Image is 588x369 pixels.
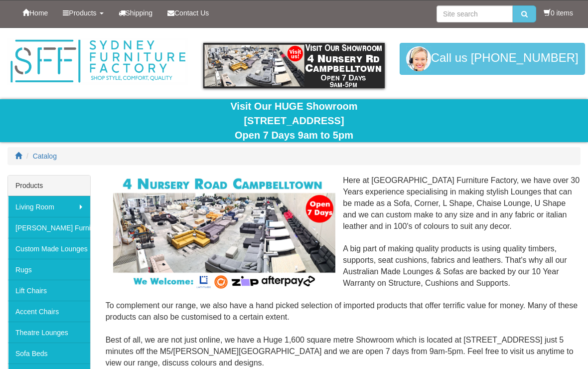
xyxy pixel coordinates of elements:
[8,238,90,259] a: Custom Made Lounges
[8,217,90,238] a: [PERSON_NAME] Furniture
[113,175,336,291] img: Corner Modular Lounges
[8,301,90,322] a: Accent Chairs
[29,9,48,17] span: Home
[55,0,111,25] a: Products
[126,9,153,17] span: Shipping
[8,343,90,364] a: Sofa Beds
[33,152,57,160] a: Catalog
[111,0,160,25] a: Shipping
[8,322,90,343] a: Theatre Lounges
[203,43,384,88] img: showroom.gif
[8,259,90,280] a: Rugs
[8,176,90,196] div: Products
[15,0,55,25] a: Home
[174,9,209,17] span: Contact Us
[69,9,96,17] span: Products
[544,8,573,18] li: 0 items
[8,280,90,301] a: Lift Chairs
[160,0,216,25] a: Contact Us
[8,196,90,217] a: Living Room
[437,5,513,22] input: Site search
[7,99,581,142] div: Visit Our HUGE Showroom [STREET_ADDRESS] Open 7 Days 9am to 5pm
[7,38,188,85] img: Sydney Furniture Factory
